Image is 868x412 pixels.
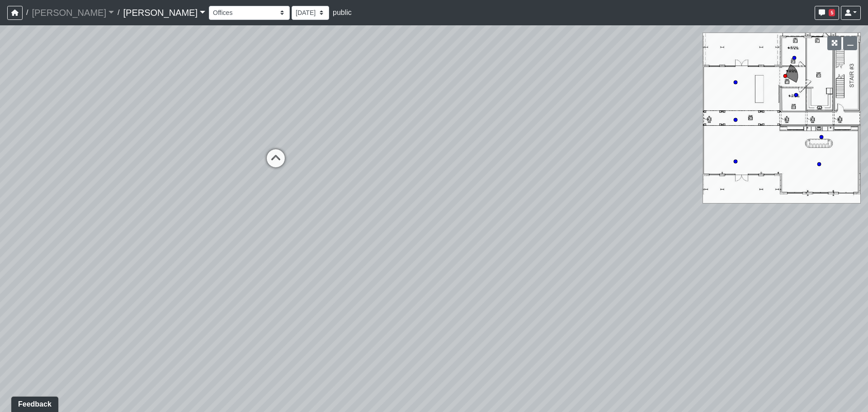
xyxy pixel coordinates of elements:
span: / [23,4,32,22]
a: [PERSON_NAME] [123,4,205,22]
iframe: Ybug feedback widget [7,394,60,412]
span: / [114,4,123,22]
button: 5 [815,6,839,20]
a: [PERSON_NAME] [32,4,114,22]
span: public [333,9,352,16]
span: 5 [829,9,835,16]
